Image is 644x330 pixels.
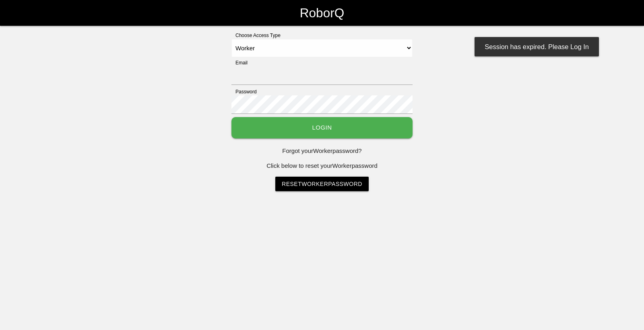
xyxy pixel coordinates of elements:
p: Click below to reset your Worker password [231,161,413,171]
label: Choose Access Type [231,32,281,39]
div: Session has expired. Please Log In [475,37,599,56]
label: Email [231,59,248,66]
a: ResetWorkerPassword [275,177,369,191]
label: Password [231,88,257,95]
p: Forgot your Worker password? [231,146,413,156]
button: Login [231,117,413,138]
